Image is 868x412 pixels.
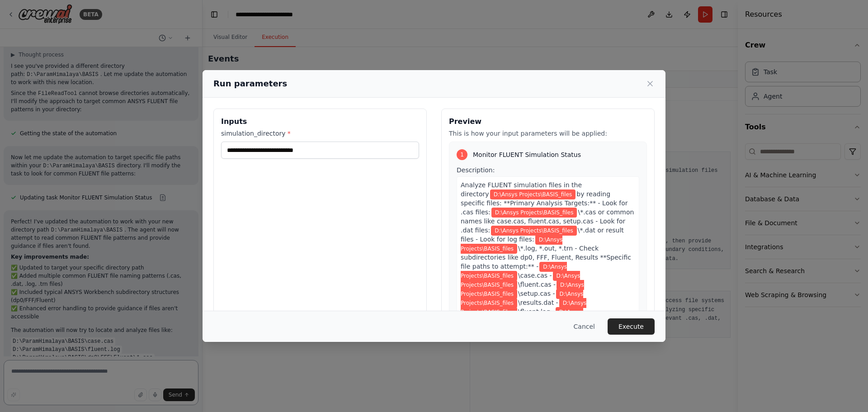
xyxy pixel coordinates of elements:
[457,149,467,160] div: 1
[461,280,584,299] span: Variable: simulation_directory
[461,227,624,243] span: \*.dat or result files - Look for log files:
[221,129,419,138] label: simulation_directory
[213,77,287,90] h2: Run parameters
[566,318,602,335] button: Cancel
[461,245,631,270] span: \*.log, *.out, *.trn - Check subdirectories like dp0, FFF, Fluent, Results **Specific file paths ...
[461,208,634,234] span: \*.cas or common names like case.cas, fluent.cas, setup.cas - Look for .dat files:
[491,208,577,218] span: Variable: simulation_directory
[457,166,495,174] span: Description:
[608,318,655,335] button: Execute
[461,181,582,198] span: Analyze FLUENT simulation files in the directory
[518,272,552,279] span: \case.cas -
[449,129,647,138] p: This is how your input parameters will be applied:
[461,289,583,308] span: Variable: simulation_directory
[461,271,580,290] span: Variable: simulation_directory
[461,235,562,254] span: Variable: simulation_directory
[221,116,419,127] h3: Inputs
[461,190,628,216] span: by reading specific files: **Primary Analysis Targets:** - Look for .cas files:
[518,290,555,297] span: \setup.cas -
[473,150,581,159] span: Monitor FLUENT Simulation Status
[518,299,558,306] span: \results.dat -
[518,281,556,288] span: \fluent.cas -
[449,116,647,127] h3: Preview
[461,262,567,281] span: Variable: simulation_directory
[491,226,577,236] span: Variable: simulation_directory
[490,189,576,199] span: Variable: simulation_directory
[461,298,586,317] span: Variable: simulation_directory
[518,308,555,315] span: \fluent.log -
